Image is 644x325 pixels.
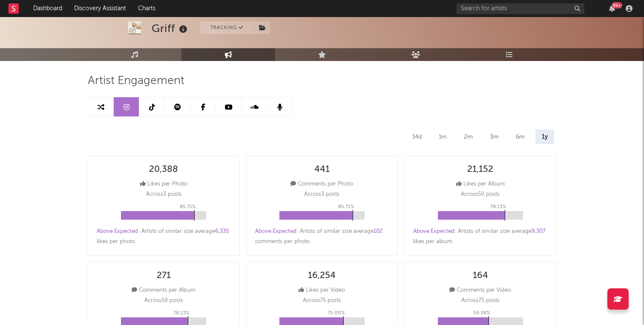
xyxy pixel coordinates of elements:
div: : Artists of similar size average likes per album . [413,226,547,247]
button: Tracking [200,21,253,34]
div: 271 [157,271,171,281]
div: 6m [509,130,531,144]
p: Across 59 posts [144,296,183,306]
div: Comments per Video [449,285,511,296]
span: Above Expected [255,229,296,234]
div: 14d [406,130,428,144]
div: Likes per Photo [140,179,187,189]
span: 102 [374,229,382,234]
p: 75.00 % [328,308,345,318]
p: 85.71 % [338,202,354,212]
p: Across 59 posts [461,189,500,200]
div: : Artists of similar size average likes per photo . [97,226,231,247]
span: 6,335 [215,229,229,234]
span: 9,307 [532,229,546,234]
p: 85.71 % [180,202,196,212]
div: 99 + [612,2,622,9]
div: Comments per Photo [290,179,353,189]
p: Across 75 posts [461,296,500,306]
div: Likes per Album [456,179,505,189]
span: Above Expected [413,229,454,234]
input: Search for artists [457,3,584,14]
p: Across 3 posts [146,189,181,200]
p: Across 3 posts [304,189,339,200]
p: 78.13 % [173,308,190,318]
span: Above Expected [97,229,138,234]
div: 2m [457,130,479,144]
div: 1y [535,130,554,144]
div: Griff [152,21,190,35]
span: Artist Engagement [88,76,184,86]
div: Likes per Video [299,285,345,296]
p: Across 75 posts [303,296,341,306]
p: 78.13 % [490,202,506,212]
div: 1m [432,130,453,144]
button: 99+ [609,5,615,12]
div: 20,388 [149,165,178,175]
div: Comments per Album [132,285,195,296]
div: 164 [473,271,488,281]
div: : Artists of similar size average comments per photo . [255,226,389,247]
div: 441 [314,165,330,175]
div: 3m [483,130,505,144]
div: 21,152 [467,165,493,175]
p: 59.38 % [473,308,490,318]
div: 16,254 [308,271,336,281]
